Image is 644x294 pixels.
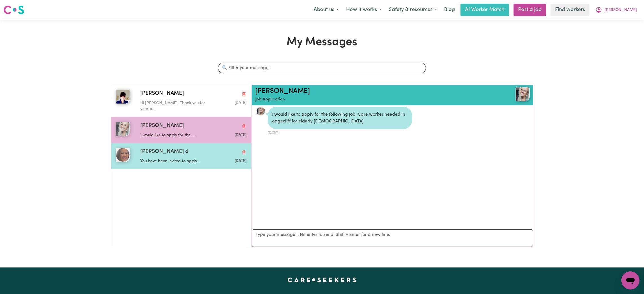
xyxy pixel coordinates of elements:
button: Julia B[PERSON_NAME]Delete conversationI would like to apply for the ...Message sent on August 6,... [111,117,251,143]
a: View Julia B's profile [256,107,265,116]
a: AI Worker Match [460,4,509,16]
button: Melinda d[PERSON_NAME] dDelete conversationYou have been invited to apply...Message sent on Augus... [111,143,251,169]
button: Safety & resources [385,4,441,16]
span: [PERSON_NAME] [140,122,184,130]
button: Claudia G[PERSON_NAME]Delete conversationHi [PERSON_NAME]. Thank you for your p...Message sent on... [111,85,251,117]
div: [DATE] [268,129,412,136]
span: [PERSON_NAME] d [140,148,189,156]
img: 1C7C63709AD512870AD4503621143AF2_avatar_blob [256,107,265,116]
input: 🔍 Filter your messages [218,63,426,73]
a: Post a job [514,4,546,16]
button: About us [310,4,342,16]
iframe: Button to launch messaging window, conversation in progress [621,271,639,289]
span: Message sent on August 5, 2025 [235,159,246,163]
p: You have been invited to apply... [140,158,211,164]
img: Claudia G [116,90,130,104]
span: Message sent on August 6, 2025 [235,133,246,137]
span: [PERSON_NAME] [604,7,637,13]
button: How it works [342,4,385,16]
a: Find workers [551,4,590,16]
p: Hi [PERSON_NAME]. Thank you for your p... [140,100,211,112]
button: Delete conversation [241,148,246,156]
h1: My Messages [111,36,533,49]
a: [PERSON_NAME] [255,88,310,95]
a: Careseekers logo [3,3,24,16]
p: I would like to apply for the ... [140,132,211,139]
img: Melinda d [116,148,130,162]
img: Careseekers logo [3,5,24,15]
a: Careseekers home page [288,278,356,282]
button: My Account [592,4,641,16]
button: Delete conversation [241,90,246,97]
div: I would like to apply for the following job, Care worker needed in edgecliff for elderly [DEMOGRA... [268,107,412,129]
img: Julia B [116,122,130,136]
a: Julia B [484,87,530,101]
span: [PERSON_NAME] [140,90,184,98]
span: Message sent on August 6, 2025 [235,101,246,105]
button: Delete conversation [241,122,246,130]
img: View Julia B's profile [516,87,530,101]
a: Blog [441,4,458,16]
p: Job Application [255,96,484,103]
